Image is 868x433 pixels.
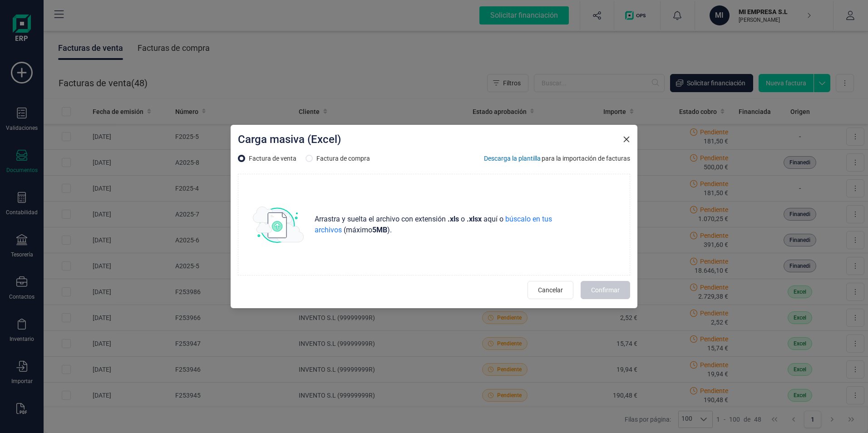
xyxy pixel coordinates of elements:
[591,285,620,295] span: Confirmar
[459,215,467,223] span: o
[538,285,563,295] span: Cancelar
[528,281,573,299] button: Cancelar
[249,154,296,163] span: Factura de venta
[484,154,541,163] span: Descarga la plantilla
[484,150,630,167] div: para la importación de facturas
[581,281,630,299] button: Confirmar
[316,154,370,163] span: Factura de compra
[311,214,615,236] p: aquí o (máximo ) .
[372,226,387,234] strong: 5 MB
[315,214,446,225] span: Arrastra y suelta el archivo con extensión
[448,214,459,225] strong: .xls
[467,215,482,223] strong: .xlsx
[253,207,304,243] img: subir_archivo
[238,132,341,147] div: Carga masiva (Excel)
